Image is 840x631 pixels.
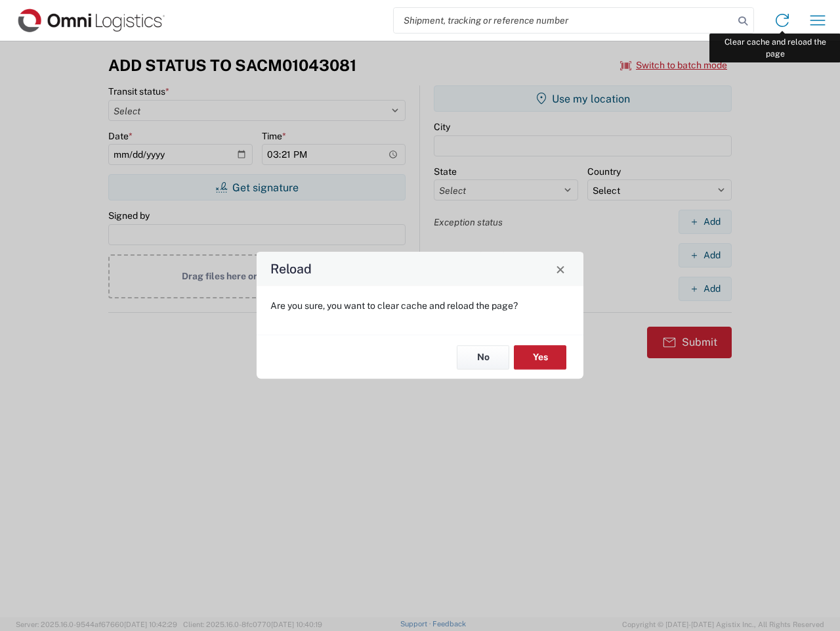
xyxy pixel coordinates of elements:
p: Are you sure, you want to clear cache and reload the page? [270,300,570,312]
button: Yes [514,345,566,369]
button: No [457,345,509,369]
h4: Reload [270,260,312,279]
button: Close [551,260,570,278]
input: Shipment, tracking or reference number [394,8,734,33]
